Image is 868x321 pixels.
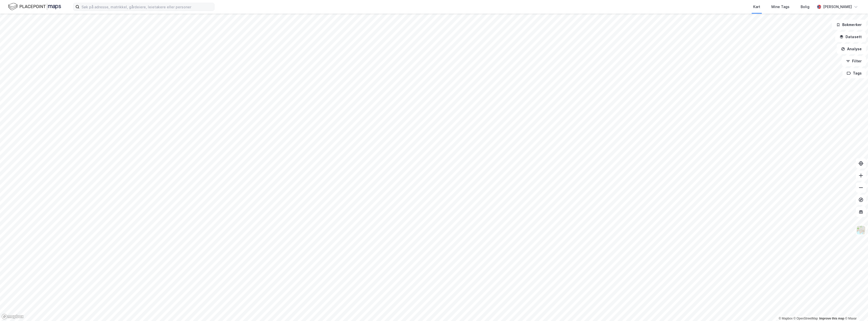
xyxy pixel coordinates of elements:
a: OpenStreetMap [794,317,818,320]
img: Z [856,225,866,235]
input: Søk på adresse, matrikkel, gårdeiere, leietakere eller personer [79,3,214,11]
img: logo.f888ab2527a4732fd821a326f86c7f29.svg [8,2,61,11]
div: Mine Tags [771,4,790,10]
div: Kart [753,4,760,10]
div: [PERSON_NAME] [823,4,852,10]
a: Improve this map [819,317,844,320]
iframe: Chat Widget [843,297,868,321]
button: Datasett [835,32,866,42]
div: Bolig [801,4,809,10]
button: Bokmerker [832,20,866,30]
button: Tags [843,68,866,78]
a: Mapbox homepage [2,314,24,319]
a: Mapbox [779,317,793,320]
button: Filter [842,56,866,66]
button: Analyse [837,44,866,54]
